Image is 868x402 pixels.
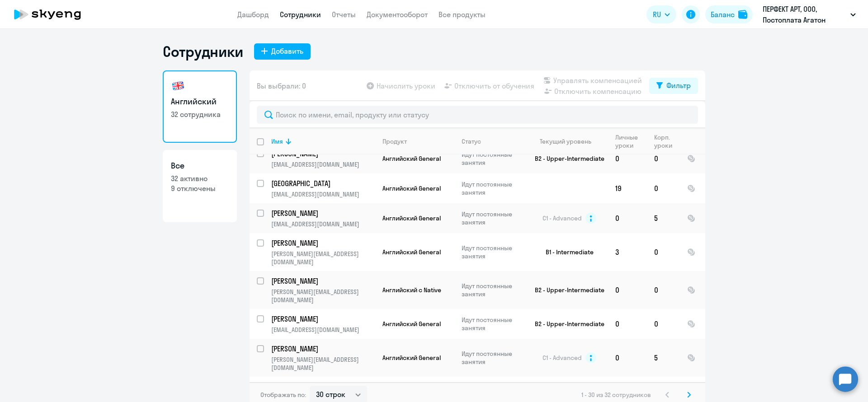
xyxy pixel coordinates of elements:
a: Все32 активно9 отключены [163,150,237,222]
p: 9 отключены [171,183,229,193]
td: 0 [647,144,680,173]
td: 0 [608,339,647,377]
td: B2 - Upper-Intermediate [524,309,608,339]
td: 19 [608,173,647,203]
span: C1 - Advanced [542,214,582,222]
div: Продукт [382,137,454,145]
a: [PERSON_NAME] [271,382,375,392]
a: Сотрудники [280,10,321,19]
p: [PERSON_NAME] [271,344,373,354]
div: Корп. уроки [654,133,679,150]
span: C1 - Advanced [542,354,582,362]
button: RU [646,5,676,23]
div: Текущий уровень [531,137,608,145]
p: Идут постоянные занятия [462,316,524,332]
td: 0 [608,271,647,309]
p: Идут постоянные занятия [462,282,524,298]
div: Статус [462,137,481,145]
td: B2 - Upper-Intermediate [524,271,608,309]
p: [PERSON_NAME][EMAIL_ADDRESS][DOMAIN_NAME] [271,355,375,372]
button: Фильтр [649,78,698,94]
p: [PERSON_NAME] [271,276,373,286]
a: Все продукты [439,10,486,19]
div: Имя [271,137,375,145]
p: [PERSON_NAME] [271,238,373,248]
p: Идут постоянные занятия [462,180,524,196]
p: 32 сотрудника [171,109,229,119]
td: 3 [608,233,647,271]
div: Текущий уровень [540,137,591,145]
p: Идут постоянные занятия [462,350,524,366]
td: 5 [647,339,680,377]
div: Фильтр [666,80,691,91]
div: Продукт [382,137,407,145]
input: Поиск по имени, email, продукту или статусу [257,106,698,124]
p: Идут постоянные занятия [462,244,524,260]
button: Балансbalance [705,5,753,23]
div: Добавить [271,46,303,56]
div: Статус [462,137,524,145]
p: [EMAIL_ADDRESS][DOMAIN_NAME] [271,326,375,334]
td: 0 [647,173,680,203]
td: B2 - Upper-Intermediate [524,144,608,173]
p: [PERSON_NAME] [271,314,373,324]
span: Английский General [382,354,441,362]
span: Английский General [382,248,441,256]
p: [GEOGRAPHIC_DATA] [271,178,373,188]
h3: Английский [171,96,229,108]
td: 0 [647,271,680,309]
img: english [171,79,185,93]
h1: Сотрудники [163,42,243,61]
span: Английский General [382,214,441,222]
a: [PERSON_NAME] [271,314,375,324]
div: Имя [271,137,283,145]
span: Вы выбрали: 0 [257,80,306,91]
td: B1 - Intermediate [524,233,608,271]
p: Идут постоянные занятия [462,210,524,226]
div: Личные уроки [615,133,641,150]
td: 0 [647,309,680,339]
p: [EMAIL_ADDRESS][DOMAIN_NAME] [271,160,375,168]
a: [PERSON_NAME] [271,344,375,354]
p: [PERSON_NAME][EMAIL_ADDRESS][DOMAIN_NAME] [271,250,375,266]
button: ПЕРФЕКТ АРТ, ООО, Постоплата Агатон [758,4,860,25]
p: [PERSON_NAME] [271,208,373,218]
span: Английский General [382,320,441,328]
p: ПЕРФЕКТ АРТ, ООО, Постоплата Агатон [763,4,847,25]
td: 0 [608,309,647,339]
div: Баланс [711,9,735,20]
span: RU [653,9,661,20]
td: 5 [647,203,680,233]
p: [EMAIL_ADDRESS][DOMAIN_NAME] [271,220,375,228]
div: Корп. уроки [654,133,674,150]
p: 32 активно [171,173,229,183]
button: Добавить [254,43,311,60]
a: Дашборд [237,10,269,19]
span: 1 - 30 из 32 сотрудников [581,391,651,399]
a: [PERSON_NAME] [271,208,375,218]
span: Английский с Native [382,286,441,294]
a: [PERSON_NAME] [271,276,375,286]
td: 0 [608,203,647,233]
a: Отчеты [332,10,356,19]
div: Личные уроки [615,133,646,150]
a: Документооборот [367,10,428,19]
span: Отображать по: [260,391,306,399]
p: [PERSON_NAME] [271,382,373,392]
a: Английский32 сотрудника [163,70,237,143]
span: Английский General [382,154,441,163]
img: balance [738,10,747,19]
td: 0 [608,144,647,173]
a: [PERSON_NAME] [271,238,375,248]
a: [GEOGRAPHIC_DATA] [271,178,375,188]
p: [EMAIL_ADDRESS][DOMAIN_NAME] [271,190,375,198]
span: Английский General [382,184,441,192]
td: 0 [647,233,680,271]
p: Идут постоянные занятия [462,150,524,167]
p: [PERSON_NAME][EMAIL_ADDRESS][DOMAIN_NAME] [271,288,375,304]
h3: Все [171,160,229,172]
